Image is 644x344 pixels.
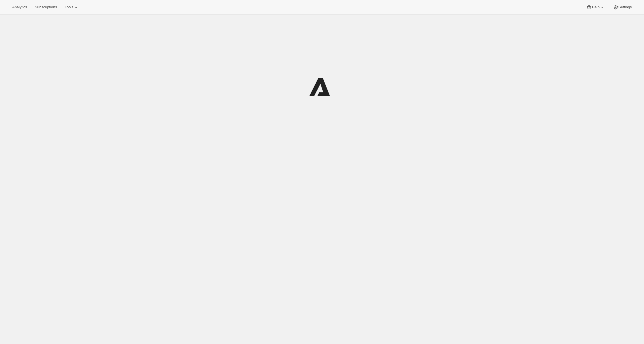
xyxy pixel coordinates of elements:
[592,5,599,9] span: Help
[65,5,73,9] span: Tools
[9,3,30,11] button: Analytics
[31,3,60,11] button: Subscriptions
[610,3,635,11] button: Settings
[35,5,57,9] span: Subscriptions
[12,5,27,9] span: Analytics
[61,3,82,11] button: Tools
[583,3,608,11] button: Help
[618,5,632,9] span: Settings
